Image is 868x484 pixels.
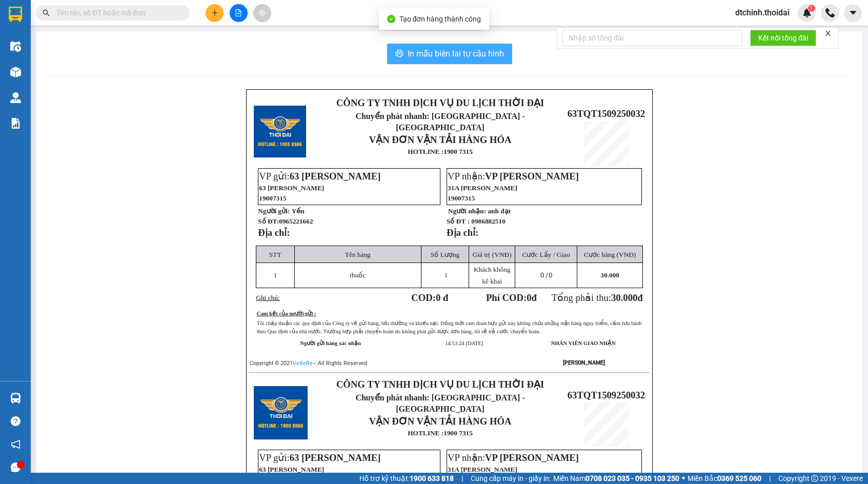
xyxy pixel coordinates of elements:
span: 63 [PERSON_NAME] [259,466,324,473]
img: solution-icon [10,118,21,129]
span: Hỗ trợ kỹ thuật: [359,473,454,484]
span: 0 [549,271,552,279]
strong: Người gửi hàng xác nhận [300,340,361,346]
span: In mẫu biên lai tự cấu hình [408,47,504,60]
img: warehouse-icon [10,41,21,52]
span: 1 [273,271,277,279]
strong: 0369 525 060 [717,474,761,482]
span: Số Lượng [431,251,459,258]
span: Yến [292,207,305,215]
img: warehouse-icon [10,67,21,77]
span: VP [PERSON_NAME] [485,452,579,463]
span: Ghi chú: [256,294,279,301]
strong: 1900 7315 [443,148,473,155]
span: Cung cấp máy in - giấy in: [471,473,551,484]
strong: COD: [411,292,448,303]
span: caret-down [849,8,858,17]
span: Cước Lấy / Giao [522,251,570,258]
span: Miền Bắc [688,473,761,484]
span: search [43,9,50,16]
span: close [824,30,832,37]
span: Cước hàng (VNĐ) [584,251,636,258]
button: file-add [230,4,248,22]
strong: [PERSON_NAME] [563,359,605,366]
span: 63 [PERSON_NAME] [290,171,381,181]
strong: CÔNG TY TNHH DỊCH VỤ DU LỊCH THỜI ĐẠI [336,379,544,390]
span: Chuyển phát nhanh: [GEOGRAPHIC_DATA] - [GEOGRAPHIC_DATA] [355,112,524,132]
span: 31A [PERSON_NAME] [448,466,517,473]
strong: HOTLINE : [408,429,443,437]
span: đ [637,292,642,303]
strong: Địa chỉ: [447,227,478,238]
span: 0986882510 [471,217,506,225]
button: printerIn mẫu biên lai tự cấu hình [387,44,512,64]
span: VP [PERSON_NAME] [485,171,579,181]
button: caret-down [844,4,862,22]
span: Tạo đơn hàng thành công [399,15,481,23]
span: 1 [444,271,448,279]
img: warehouse-icon [10,393,21,404]
span: Tên hàng [345,251,371,258]
span: VP nhận: [448,171,579,181]
span: notification [11,439,21,449]
span: 30.000 [611,292,637,303]
span: question-circle [11,416,21,426]
strong: HOTLINE : [408,148,443,155]
span: 63 [PERSON_NAME] [259,184,324,192]
span: message [11,462,21,472]
strong: NHÂN VIÊN GIAO NHẬN [551,340,616,346]
input: Nhập số tổng đài [562,30,742,46]
span: 0 [527,292,531,303]
span: Tôi chấp thuận các quy định của Công ty về gửi hàng, bồi thường và khiếu nại. Đồng thời cam đoan ... [257,320,642,334]
strong: Người nhận: [448,207,486,215]
span: VP nhận: [448,452,579,463]
span: 63TQT1509250032 [568,390,645,400]
span: Miền Nam [553,473,679,484]
span: | [769,473,771,484]
span: aim [258,9,266,16]
strong: Phí COD: đ [486,292,537,303]
img: icon-new-feature [802,8,812,17]
span: thuốc [350,271,366,279]
span: 1 [810,5,813,12]
span: 30.000 [600,271,619,279]
span: 14:53:24 [DATE] [445,340,483,346]
span: 0 / [540,271,552,279]
strong: 0708 023 035 - 0935 103 250 [586,474,679,482]
img: logo [254,386,308,440]
span: copyright [811,475,818,482]
img: warehouse-icon [10,92,21,103]
span: VP gửi: [259,171,380,181]
img: phone-icon [825,8,835,17]
u: Cam kết của người gửi : [257,311,316,316]
input: Tìm tên, số ĐT hoặc mã đơn [56,7,177,18]
span: 63 [PERSON_NAME] [290,452,381,463]
span: Tổng phải thu: [552,292,643,303]
span: Copyright © 2021 – All Rights Reserved [250,360,367,367]
strong: 1900 633 818 [410,474,454,482]
button: plus [206,4,224,22]
span: | [461,473,463,484]
sup: 1 [808,5,815,12]
span: dtchinh.thoidai [727,6,798,19]
span: 63TQT1509250032 [568,108,645,119]
span: Khách không kê khai [474,266,510,285]
strong: Số ĐT: [258,217,313,225]
span: Giá trị (VNĐ) [473,251,512,258]
img: logo-vxr [9,7,22,22]
span: plus [211,9,218,16]
span: 19007315 [259,194,286,202]
span: Chuyển phát nhanh: [GEOGRAPHIC_DATA] - [GEOGRAPHIC_DATA] [355,393,524,413]
a: VeXeRe [293,360,313,367]
span: anh đạt [488,207,511,215]
strong: Địa chỉ: [258,227,290,238]
span: 19007315 [448,194,475,202]
button: aim [253,4,271,22]
strong: Người gửi: [258,207,290,215]
button: Kết nối tổng đài [750,30,816,46]
strong: Số ĐT : [447,217,470,225]
span: file-add [235,9,242,16]
span: Kết nối tổng đài [758,32,808,44]
span: ⚪️ [682,476,685,480]
strong: VẬN ĐƠN VẬN TẢI HÀNG HÓA [369,416,512,427]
